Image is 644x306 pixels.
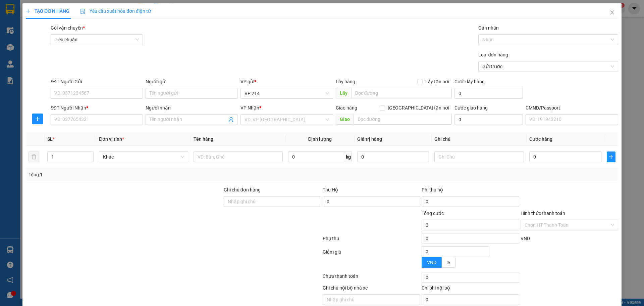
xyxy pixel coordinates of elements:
div: Giảm giá [322,248,421,271]
span: plus [607,154,615,160]
span: plus [33,116,43,122]
div: Tổng: 1 [29,171,249,178]
span: Tổng cước [422,211,444,216]
span: 21410250811 [65,25,95,30]
input: Ghi chú đơn hàng [224,196,321,207]
button: delete [29,151,39,162]
span: Tiêu chuẩn [55,35,139,45]
span: VP Nhận [241,105,260,111]
input: Dọc đường [354,114,452,125]
div: CMND/Passport [526,104,618,112]
span: [GEOGRAPHIC_DATA] tận nơi [385,104,452,112]
input: Nhập ghi chú [323,294,420,305]
span: Lấy [336,88,351,98]
div: Người nhận [146,104,238,112]
button: Close [603,3,622,22]
span: 13:44:55 [DATE] [64,30,95,35]
div: Ghi chú nội bộ nhà xe [323,284,420,294]
img: icon [80,9,86,14]
span: Nơi gửi: [7,47,14,56]
strong: CÔNG TY TNHH [GEOGRAPHIC_DATA] 214 QL13 - P.26 - Q.BÌNH THẠNH - TP HCM 1900888606 [17,11,54,36]
input: 0 [357,151,429,162]
label: Loại đơn hàng [478,52,508,57]
span: SL [47,136,53,142]
span: VND [521,236,530,241]
span: PV Đắk Song [67,47,87,51]
span: Cước hàng [529,136,552,142]
span: Giao [336,114,354,125]
span: close [609,10,615,15]
span: Nơi nhận: [51,47,62,56]
span: Tên hàng [194,136,213,142]
span: Gói vận chuyển [51,25,85,31]
input: Dọc đường [351,88,452,98]
span: Giá trị hàng [357,136,382,142]
strong: BIÊN NHẬN GỬI HÀNG HOÁ [23,40,78,45]
span: Khác [103,152,184,162]
span: TẠO ĐƠN HÀNG [26,8,69,14]
span: Lấy hàng [336,79,355,84]
div: VP gửi [241,78,333,85]
span: Đơn vị tính [99,136,124,142]
button: plus [32,114,43,124]
label: Cước lấy hàng [454,79,485,84]
input: Cước lấy hàng [454,88,523,99]
label: Cước giao hàng [454,105,488,111]
div: Phụ thu [322,235,421,247]
label: Gán nhãn [478,25,499,31]
span: VP 214 [23,47,34,51]
button: plus [607,151,615,162]
span: Giao hàng [336,105,357,111]
label: Ghi chú đơn hàng [224,187,261,192]
span: Yêu cầu xuất hóa đơn điện tử [80,8,151,14]
input: Ghi Chú [435,151,524,162]
span: Định lượng [308,136,332,142]
img: logo [7,15,15,32]
div: Phí thu hộ [422,186,519,196]
div: Chi phí nội bộ [422,284,519,294]
span: Gửi trước [482,61,614,72]
input: VD: Bàn, Ghế [194,151,283,162]
span: VND [427,260,436,265]
span: % [447,260,450,265]
div: Chưa thanh toán [322,272,421,284]
span: Thu Hộ [323,187,338,192]
div: Người gửi [146,78,238,85]
th: Ghi chú [432,133,527,146]
span: user-add [229,117,234,122]
div: SĐT Người Nhận [51,104,143,112]
input: Cước giao hàng [454,114,523,125]
span: kg [345,151,352,162]
span: VP 214 [245,88,329,98]
span: plus [26,9,31,13]
div: SĐT Người Gửi [51,78,143,85]
span: Lấy tận nơi [423,78,452,85]
label: Hình thức thanh toán [521,211,565,216]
